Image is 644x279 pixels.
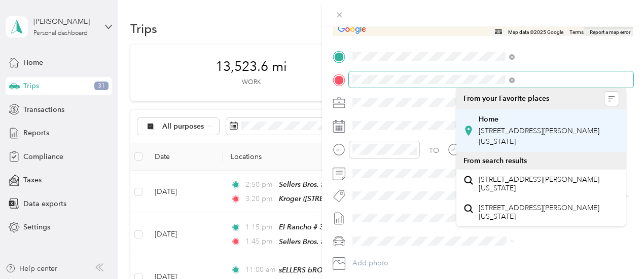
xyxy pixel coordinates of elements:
[479,204,618,221] span: [STREET_ADDRESS][PERSON_NAME][US_STATE]
[429,145,439,156] div: TO
[479,175,618,193] span: [STREET_ADDRESS][PERSON_NAME][US_STATE]
[335,23,369,36] img: Google
[463,94,549,103] span: From your Favorite places
[463,156,527,165] span: From search results
[495,29,502,34] button: Keyboard shortcuts
[349,256,633,270] button: Add photo
[508,29,563,35] span: Map data ©2025 Google
[569,29,584,35] a: Terms (opens in new tab)
[479,115,498,124] strong: Home
[479,127,599,146] span: [STREET_ADDRESS][PERSON_NAME][US_STATE]
[335,23,369,36] a: Open this area in Google Maps (opens a new window)
[590,29,630,35] a: Report a map error
[587,222,644,279] iframe: Everlance-gr Chat Button Frame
